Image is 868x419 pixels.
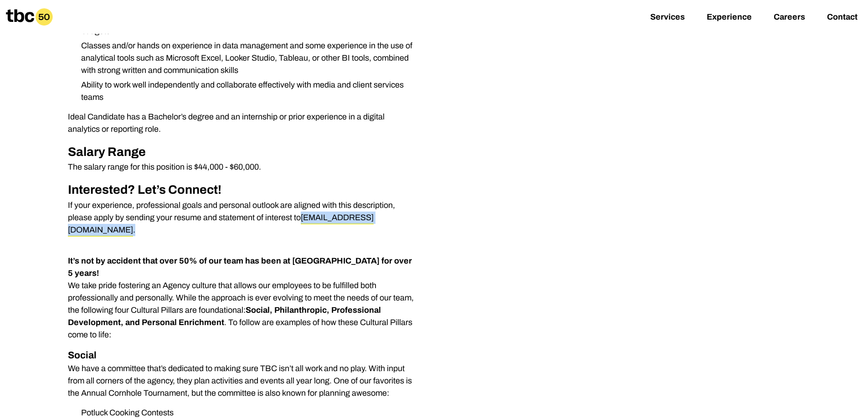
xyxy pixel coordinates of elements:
[650,12,685,23] a: Services
[68,181,418,199] h2: Interested? Let’s Connect!
[68,111,418,135] p: Ideal Candidate has a Bachelor’s degree and an internship or prior experience in a digital analyt...
[68,256,412,278] strong: It’s not by accident that over 50% of our team has been at [GEOGRAPHIC_DATA] for over 5 years!
[74,79,418,103] li: Ability to work well independently and collaborate effectively with media and client services teams
[74,407,418,419] li: Potluck Cooking Contests
[68,255,418,341] p: We take pride fostering an Agency culture that allows our employees to be fulfilled both professi...
[74,40,418,77] li: Classes and/or hands on experience in data management and some experience in the use of analytica...
[774,12,805,23] a: Careers
[68,305,381,327] strong: Social, Philanthropic, Professional Development, and Personal Enrichment
[68,199,418,236] p: If your experience, professional goals and personal outlook are aligned with this description, pl...
[68,143,418,161] h2: Salary Range
[827,12,858,23] a: Contact
[68,362,418,399] p: We have a committee that’s dedicated to making sure TBC isn’t all work and no play. With input fr...
[707,12,752,23] a: Experience
[68,161,418,173] p: The salary range for this position is $44,000 - $60,000.
[68,348,418,363] h3: Social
